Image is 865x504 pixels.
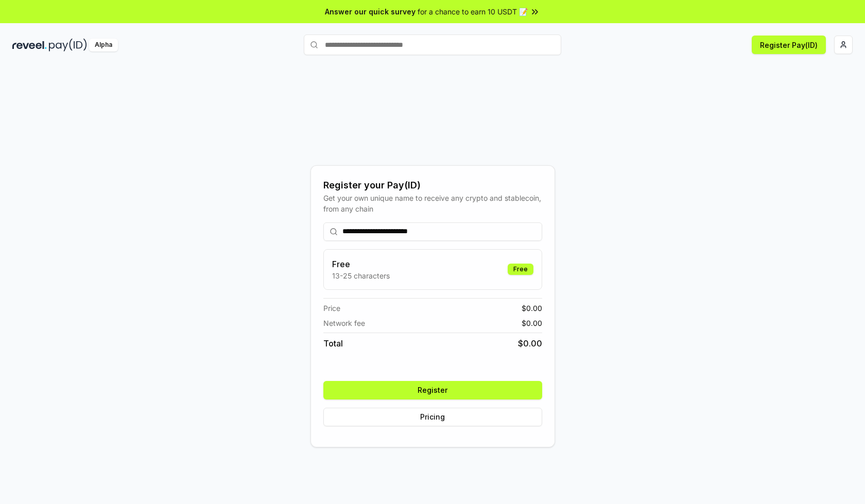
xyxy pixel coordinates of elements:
h3: Free [332,258,390,270]
span: for a chance to earn 10 USDT 📝 [418,6,528,17]
div: Alpha [89,39,118,51]
button: Register Pay(ID) [752,36,826,54]
div: Free [508,264,533,275]
img: pay_id [49,39,87,51]
div: Register your Pay(ID) [323,178,542,193]
button: Pricing [323,408,542,426]
span: $ 0.00 [522,318,542,328]
div: Get your own unique name to receive any crypto and stablecoin, from any chain [323,193,542,214]
span: $ 0.00 [518,337,542,350]
img: reveel_dark [12,39,47,51]
span: Total [323,337,343,350]
span: Price [323,303,340,314]
p: 13-25 characters [332,270,390,281]
span: $ 0.00 [522,303,542,314]
button: Register [323,381,542,399]
span: Network fee [323,318,365,328]
span: Answer our quick survey [325,6,416,17]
